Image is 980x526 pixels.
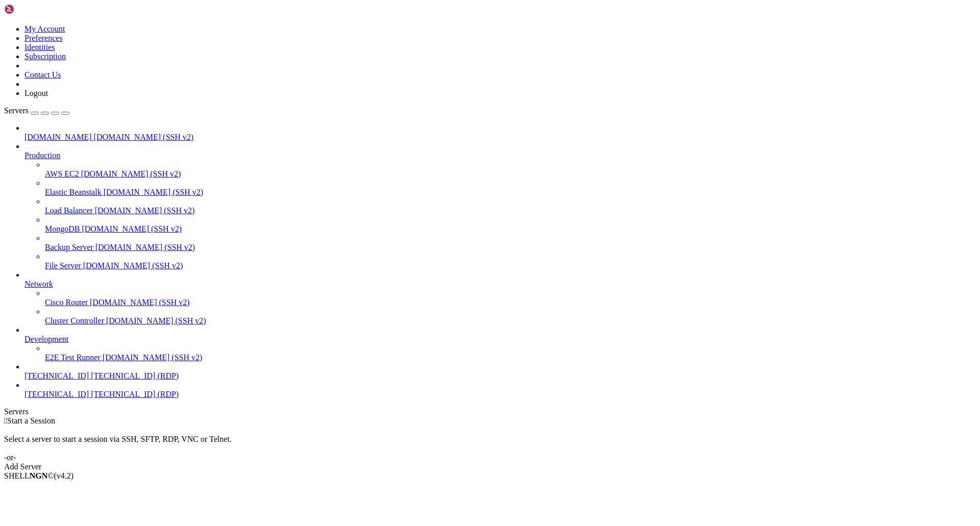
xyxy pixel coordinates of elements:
span: [DOMAIN_NAME] (SSH v2) [90,298,190,307]
span: File Server [45,261,81,270]
li: Backup Server [DOMAIN_NAME] (SSH v2) [45,234,976,252]
span: Development [24,335,68,343]
span: [DOMAIN_NAME] (SSH v2) [82,224,182,233]
a: File Server [DOMAIN_NAME] (SSH v2) [45,261,976,270]
span: Servers [4,106,29,115]
div: Select a server to start a session via SSH, SFTP, RDP, VNC or Telnet. -or- [4,425,976,462]
div: Add Server [4,462,976,471]
a: [DOMAIN_NAME] [DOMAIN_NAME] (SSH v2) [24,133,976,142]
li: Cisco Router [DOMAIN_NAME] (SSH v2) [45,289,976,307]
li: AWS EC2 [DOMAIN_NAME] (SSH v2) [45,160,976,179]
div: Servers [4,407,976,416]
span: [DOMAIN_NAME] (SSH v2) [103,353,203,362]
span: 4.2.0 [54,471,74,480]
span: Cisco Router [45,298,88,307]
span: SHELL © [4,471,73,480]
a: Backup Server [DOMAIN_NAME] (SSH v2) [45,243,976,252]
li: [TECHNICAL_ID] [TECHNICAL_ID] (RDP) [24,362,976,381]
li: [DOMAIN_NAME] [DOMAIN_NAME] (SSH v2) [24,123,976,142]
a: AWS EC2 [DOMAIN_NAME] (SSH v2) [45,169,976,179]
a: My Account [24,24,65,33]
a: Production [24,151,976,160]
span: AWS EC2 [45,169,79,178]
a: Contact Us [24,70,61,79]
span: [DOMAIN_NAME] (SSH v2) [83,261,183,270]
a: Identities [24,43,55,52]
span: [DOMAIN_NAME] (SSH v2) [94,133,194,141]
span: [DOMAIN_NAME] (SSH v2) [95,243,195,252]
span: Network [24,280,53,288]
li: Cluster Controller [DOMAIN_NAME] (SSH v2) [45,307,976,325]
a: Load Balancer [DOMAIN_NAME] (SSH v2) [45,206,976,215]
span: [DOMAIN_NAME] (SSH v2) [95,206,195,215]
span:  [4,416,7,425]
li: E2E Test Runner [DOMAIN_NAME] (SSH v2) [45,344,976,362]
li: File Server [DOMAIN_NAME] (SSH v2) [45,252,976,270]
a: MongoDB [DOMAIN_NAME] (SSH v2) [45,224,976,234]
span: MongoDB [45,224,80,233]
li: [TECHNICAL_ID] [TECHNICAL_ID] (RDP) [24,381,976,399]
span: [DOMAIN_NAME] (SSH v2) [104,188,204,196]
a: Logout [24,89,48,97]
span: Start a Session [7,416,55,425]
li: Network [24,270,976,325]
a: Development [24,335,976,344]
a: Servers [4,106,69,115]
span: E2E Test Runner [45,353,101,362]
a: Subscription [24,52,66,61]
a: Network [24,280,976,289]
span: [TECHNICAL_ID] [24,390,89,398]
li: Development [24,325,976,362]
span: [DOMAIN_NAME] (SSH v2) [106,316,206,325]
span: [TECHNICAL_ID] (RDP) [91,371,179,380]
li: Load Balancer [DOMAIN_NAME] (SSH v2) [45,197,976,215]
span: [TECHNICAL_ID] (RDP) [91,390,179,398]
a: [TECHNICAL_ID] [TECHNICAL_ID] (RDP) [24,371,976,381]
a: Preferences [24,34,63,42]
a: Elastic Beanstalk [DOMAIN_NAME] (SSH v2) [45,188,976,197]
span: Cluster Controller [45,316,104,325]
span: [DOMAIN_NAME] [24,133,92,141]
li: MongoDB [DOMAIN_NAME] (SSH v2) [45,215,976,234]
li: Production [24,142,976,270]
a: E2E Test Runner [DOMAIN_NAME] (SSH v2) [45,353,976,362]
a: Cluster Controller [DOMAIN_NAME] (SSH v2) [45,316,976,325]
span: Load Balancer [45,206,93,215]
span: Elastic Beanstalk [45,188,102,196]
li: Elastic Beanstalk [DOMAIN_NAME] (SSH v2) [45,179,976,197]
span: [DOMAIN_NAME] (SSH v2) [81,169,181,178]
span: Production [24,151,60,160]
span: [TECHNICAL_ID] [24,371,89,380]
img: Shellngn [4,4,63,14]
a: Cisco Router [DOMAIN_NAME] (SSH v2) [45,298,976,307]
a: [TECHNICAL_ID] [TECHNICAL_ID] (RDP) [24,390,976,399]
span: Backup Server [45,243,93,252]
b: NGN [30,471,48,480]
